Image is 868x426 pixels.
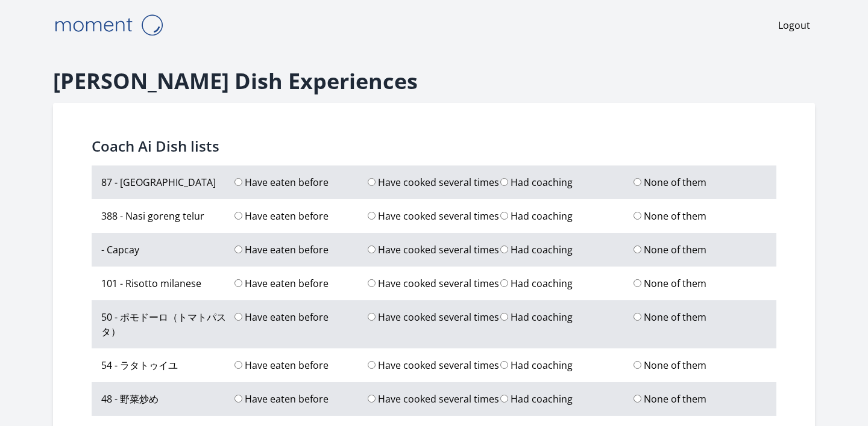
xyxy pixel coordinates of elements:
label: Had coaching [508,243,573,256]
img: Moment [48,10,169,40]
label: Have eaten before [242,209,329,223]
label: Have cooked several times [376,243,499,256]
dt: 101 - Risotto milanese [101,276,234,291]
dt: 87 - [GEOGRAPHIC_DATA] [101,175,234,190]
dt: 50 - ポモドーロ（トマトパスタ） [101,310,234,339]
label: Have cooked several times [376,176,499,189]
dt: - Capcay [101,242,234,257]
a: Logout [778,18,810,32]
label: Have eaten before [242,277,329,290]
h1: [PERSON_NAME] Dish Experiences [53,69,815,93]
label: Have eaten before [242,359,329,372]
label: Had coaching [508,310,573,324]
label: None of them [641,176,706,189]
label: Have eaten before [242,392,329,406]
label: None of them [641,359,706,372]
label: Have cooked several times [376,277,499,290]
label: Had coaching [508,277,573,290]
dt: 54 - ラタトゥイユ [101,358,234,372]
dt: 388 - Nasi goreng telur [101,209,234,223]
label: Have cooked several times [376,310,499,324]
label: Had coaching [508,176,573,189]
label: None of them [641,209,706,223]
label: Have eaten before [242,176,329,189]
label: None of them [641,277,706,290]
label: Have eaten before [242,310,329,324]
h2: Coach Ai Dish lists [92,137,776,156]
label: None of them [641,310,706,324]
label: Had coaching [508,209,573,223]
label: Had coaching [508,392,573,406]
label: Have cooked several times [376,392,499,406]
label: Have cooked several times [376,359,499,372]
label: Had coaching [508,359,573,372]
label: Have eaten before [242,243,329,256]
label: Have cooked several times [376,209,499,223]
label: None of them [641,392,706,406]
dt: 48 - 野菜炒め [101,392,234,406]
label: None of them [641,243,706,256]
